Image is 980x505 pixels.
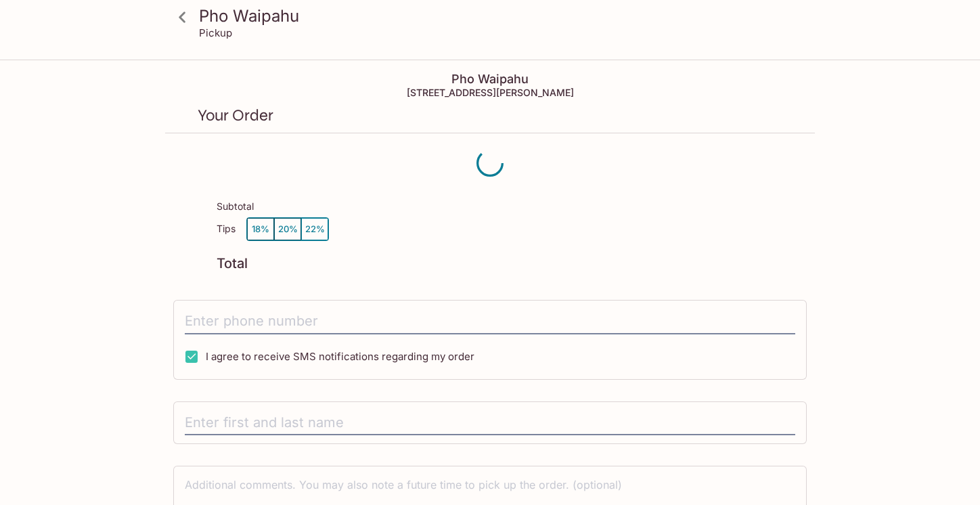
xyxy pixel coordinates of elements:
[199,26,232,39] p: Pickup
[198,109,782,122] p: Your Order
[217,201,254,212] p: Subtotal
[274,218,301,240] button: 20%
[185,410,795,436] input: Enter first and last name
[206,350,474,363] span: I agree to receive SMS notifications regarding my order
[247,218,274,240] button: 18%
[199,5,804,26] h3: Pho Waipahu
[185,309,795,334] input: Enter phone number
[301,218,328,240] button: 22%
[165,87,815,98] h5: [STREET_ADDRESS][PERSON_NAME]
[217,223,236,234] p: Tips
[217,257,248,270] p: Total
[165,72,815,87] h4: Pho Waipahu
